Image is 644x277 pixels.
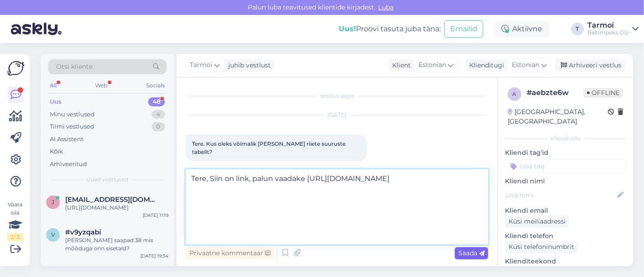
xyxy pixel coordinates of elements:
[192,140,347,155] span: Tere. Kus oleks võimalik [PERSON_NAME] riiete suuruste tabelit?
[339,24,356,33] b: Uus!
[505,159,626,173] input: Lisa tag
[494,21,549,37] div: Aktiivne
[225,61,271,70] div: juhib vestlust
[587,22,639,36] a: TarmoiBaltimpeks OÜ
[587,29,629,36] div: Baltimpeks OÜ
[505,134,626,143] div: Kliendi info
[458,249,485,257] span: Saada
[87,176,129,184] span: Uued vestlused
[94,80,110,91] div: Web
[65,236,168,253] div: [PERSON_NAME] saapad 38 mis mõõduga onn sisetald?
[65,228,101,236] span: #v9yzqabi
[144,80,167,91] div: Socials
[505,177,626,186] p: Kliendi nimi
[152,122,165,131] div: 0
[505,148,626,158] p: Kliendi tag'id
[143,212,168,219] div: [DATE] 11:19
[418,60,446,70] span: Estonian
[50,147,63,156] div: Kõik
[7,233,24,241] div: 2 / 3
[505,241,578,253] div: Küsi telefoninumbrit
[375,3,396,11] span: Luba
[50,122,94,131] div: Tiimi vestlused
[466,61,504,70] div: Klienditugi
[148,97,165,106] div: 48
[152,110,165,119] div: 4
[52,199,54,205] span: j
[7,201,24,241] div: Vaata siia
[65,196,159,204] span: juriov@gmail.com
[56,62,92,72] span: Otsi kliente
[190,60,212,70] span: Tarmoi
[587,22,629,29] div: Tarmoi
[508,107,608,126] div: [GEOGRAPHIC_DATA], [GEOGRAPHIC_DATA]
[7,61,24,76] img: Askly Logo
[50,135,83,144] div: AI Assistent
[444,20,483,38] button: Emailid
[186,111,488,119] div: [DATE]
[389,61,411,70] div: Klient
[505,206,626,215] p: Kliendi email
[505,215,569,228] div: Küsi meiliaadressi
[505,190,615,200] input: Lisa nimi
[505,231,626,241] p: Kliendi telefon
[583,88,623,98] span: Offline
[51,231,55,238] span: v
[140,253,168,259] div: [DATE] 19:34
[555,59,625,72] div: Arhiveeri vestlus
[186,92,488,100] div: Vestlus algas
[50,160,87,169] div: Arhiveeritud
[50,97,62,106] div: Uus
[50,110,95,119] div: Minu vestlused
[505,257,626,266] p: Klienditeekond
[186,247,274,259] div: Privaatne kommentaar
[513,91,517,97] span: a
[48,80,58,91] div: All
[65,204,168,212] div: [URL][DOMAIN_NAME]
[186,169,488,244] textarea: Tere, Siin on link, palun vaadake [URL][DOMAIN_NAME]
[512,60,539,70] span: Estonian
[339,24,441,34] div: Proovi tasuta juba täna:
[571,23,584,35] div: T
[527,87,583,98] div: # aebzte6w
